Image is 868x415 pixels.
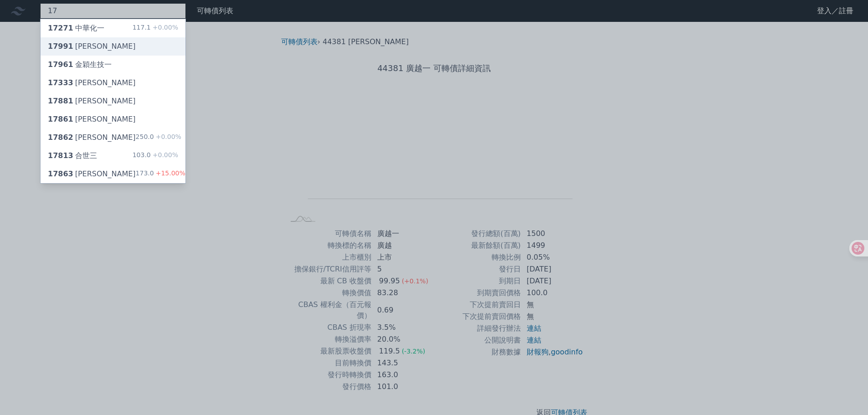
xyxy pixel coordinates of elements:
[41,37,185,56] a: 17991[PERSON_NAME]
[48,60,73,69] span: 17961
[154,133,181,140] span: +0.00%
[136,132,181,143] div: 250.0
[41,56,185,74] a: 17961金穎生技一
[48,23,104,34] div: 中華化一
[48,169,73,178] span: 17863
[48,24,73,32] span: 17271
[48,132,136,143] div: [PERSON_NAME]
[48,151,73,160] span: 17813
[48,78,73,87] span: 17333
[48,42,73,51] span: 17991
[154,169,185,177] span: +15.00%
[41,92,185,110] a: 17881[PERSON_NAME]
[41,165,185,183] a: 17863[PERSON_NAME] 173.0+15.00%
[48,169,136,179] div: [PERSON_NAME]
[41,110,185,128] a: 17861[PERSON_NAME]
[136,169,185,179] div: 173.0
[48,41,136,52] div: [PERSON_NAME]
[48,97,73,105] span: 17881
[151,24,178,31] span: +0.00%
[48,150,97,161] div: 合世三
[822,371,868,415] div: 聊天小工具
[48,133,73,142] span: 17862
[41,74,185,92] a: 17333[PERSON_NAME]
[133,23,178,34] div: 117.1
[822,371,868,415] iframe: Chat Widget
[48,115,73,123] span: 17861
[41,128,185,147] a: 17862[PERSON_NAME] 250.0+0.00%
[133,150,178,161] div: 103.0
[48,114,136,125] div: [PERSON_NAME]
[151,151,178,159] span: +0.00%
[41,19,185,37] a: 17271中華化一 117.1+0.00%
[48,59,112,70] div: 金穎生技一
[48,96,136,107] div: [PERSON_NAME]
[48,77,136,88] div: [PERSON_NAME]
[41,147,185,165] a: 17813合世三 103.0+0.00%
